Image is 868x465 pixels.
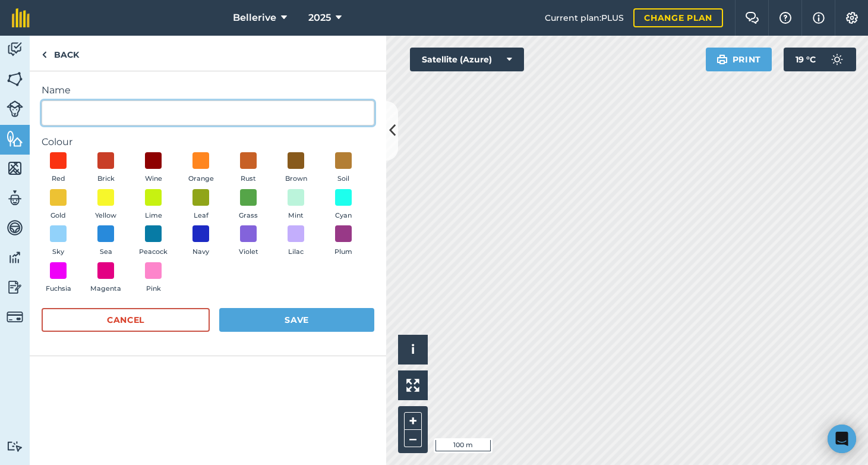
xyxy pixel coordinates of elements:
[288,247,304,257] span: Lilac
[232,189,265,221] button: Grass
[828,425,856,453] div: Open Intercom Messenger
[89,152,122,184] button: Brick
[97,174,115,184] span: Brick
[7,309,23,325] img: svg+xml;base64,PD94bWwgdmVyc2lvbj0iMS4wIiBlbmNvZGluZz0idXRmLTgiPz4KPCEtLSBHZW5lcmF0b3I6IEFkb2JlIE...
[137,152,170,184] button: Wine
[137,189,170,221] button: Lime
[232,225,265,257] button: Violet
[7,278,23,296] img: svg+xml;base64,PD94bWwgdmVyc2lvbj0iMS4wIiBlbmNvZGluZz0idXRmLTgiPz4KPCEtLSBHZW5lcmF0b3I6IEFkb2JlIE...
[7,249,23,266] img: svg+xml;base64,PD94bWwgdmVyc2lvbj0iMS4wIiBlbmNvZGluZz0idXRmLTgiPz4KPCEtLSBHZW5lcmF0b3I6IEFkb2JlIE...
[845,12,859,24] img: A cog icon
[778,12,793,24] img: A question mark icon
[137,225,170,257] button: Peacock
[188,174,214,184] span: Orange
[50,210,66,221] span: Gold
[813,11,825,25] img: svg+xml;base64,PHN2ZyB4bWxucz0iaHR0cDovL3d3dy53My5vcmcvMjAwMC9zdmciIHdpZHRoPSIxNyIgaGVpZ2h0PSIxNy...
[95,210,116,221] span: Yellow
[398,335,428,365] button: i
[404,430,422,447] button: –
[327,225,360,257] button: Plum
[337,174,349,184] span: Soil
[7,100,23,117] img: svg+xml;base64,PD94bWwgdmVyc2lvbj0iMS4wIiBlbmNvZGluZz0idXRmLTgiPz4KPCEtLSBHZW5lcmF0b3I6IEFkb2JlIE...
[279,225,313,257] button: Lilac
[717,52,728,67] img: svg+xml;base64,PHN2ZyB4bWxucz0iaHR0cDovL3d3dy53My5vcmcvMjAwMC9zdmciIHdpZHRoPSIxOSIgaGVpZ2h0PSIyNC...
[12,8,30,27] img: fieldmargin Logo
[241,174,256,184] span: Rust
[285,174,307,184] span: Brown
[745,12,759,24] img: Two speech bubbles overlapping with the left bubble in the forefront
[239,210,258,221] span: Grass
[184,225,217,257] button: Navy
[7,70,23,88] img: svg+xml;base64,PHN2ZyB4bWxucz0iaHR0cDovL3d3dy53My5vcmcvMjAwMC9zdmciIHdpZHRoPSI1NiIgaGVpZ2h0PSI2MC...
[52,247,64,257] span: Sky
[100,247,112,257] span: Sea
[139,247,168,257] span: Peacock
[279,189,313,221] button: Mint
[42,83,374,98] label: Name
[410,48,524,71] button: Satellite (Azure)
[52,174,65,184] span: Red
[239,247,258,257] span: Violet
[42,152,75,184] button: Red
[7,441,23,452] img: svg+xml;base64,PD94bWwgdmVyc2lvbj0iMS4wIiBlbmNvZGluZz0idXRmLTgiPz4KPCEtLSBHZW5lcmF0b3I6IEFkb2JlIE...
[706,48,772,71] button: Print
[335,210,352,221] span: Cyan
[145,174,162,184] span: Wine
[90,284,121,294] span: Magenta
[825,48,849,71] img: svg+xml;base64,PD94bWwgdmVyc2lvbj0iMS4wIiBlbmNvZGluZz0idXRmLTgiPz4KPCEtLSBHZW5lcmF0b3I6IEFkb2JlIE...
[7,189,23,207] img: svg+xml;base64,PD94bWwgdmVyc2lvbj0iMS4wIiBlbmNvZGluZz0idXRmLTgiPz4KPCEtLSBHZW5lcmF0b3I6IEFkb2JlIE...
[411,342,415,357] span: i
[327,189,360,221] button: Cyan
[288,210,304,221] span: Mint
[146,284,161,294] span: Pink
[7,130,23,147] img: svg+xml;base64,PHN2ZyB4bWxucz0iaHR0cDovL3d3dy53My5vcmcvMjAwMC9zdmciIHdpZHRoPSI1NiIgaGVpZ2h0PSI2MC...
[89,262,122,294] button: Magenta
[406,379,419,392] img: Four arrows, one pointing top left, one top right, one bottom right and the last bottom left
[334,247,352,257] span: Plum
[89,189,122,221] button: Yellow
[784,48,856,71] button: 19 °C
[796,48,816,71] span: 19 ° C
[232,152,265,184] button: Rust
[7,40,23,58] img: svg+xml;base64,PD94bWwgdmVyc2lvbj0iMS4wIiBlbmNvZGluZz0idXRmLTgiPz4KPCEtLSBHZW5lcmF0b3I6IEFkb2JlIE...
[137,262,170,294] button: Pink
[42,225,75,257] button: Sky
[545,11,624,24] span: Current plan : PLUS
[145,210,162,221] span: Lime
[42,135,374,149] label: Colour
[184,189,217,221] button: Leaf
[192,247,209,257] span: Navy
[46,284,71,294] span: Fuchsia
[184,152,217,184] button: Orange
[7,219,23,237] img: svg+xml;base64,PD94bWwgdmVyc2lvbj0iMS4wIiBlbmNvZGluZz0idXRmLTgiPz4KPCEtLSBHZW5lcmF0b3I6IEFkb2JlIE...
[42,262,75,294] button: Fuchsia
[327,152,360,184] button: Soil
[404,412,422,430] button: +
[42,308,210,332] button: Cancel
[30,36,91,71] a: Back
[279,152,313,184] button: Brown
[42,48,47,62] img: svg+xml;base64,PHN2ZyB4bWxucz0iaHR0cDovL3d3dy53My5vcmcvMjAwMC9zdmciIHdpZHRoPSI5IiBoZWlnaHQ9IjI0Ii...
[219,308,374,332] button: Save
[633,8,723,27] a: Change plan
[308,11,331,25] span: 2025
[89,225,122,257] button: Sea
[7,159,23,177] img: svg+xml;base64,PHN2ZyB4bWxucz0iaHR0cDovL3d3dy53My5vcmcvMjAwMC9zdmciIHdpZHRoPSI1NiIgaGVpZ2h0PSI2MC...
[194,210,209,221] span: Leaf
[233,11,276,25] span: Bellerive
[42,189,75,221] button: Gold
